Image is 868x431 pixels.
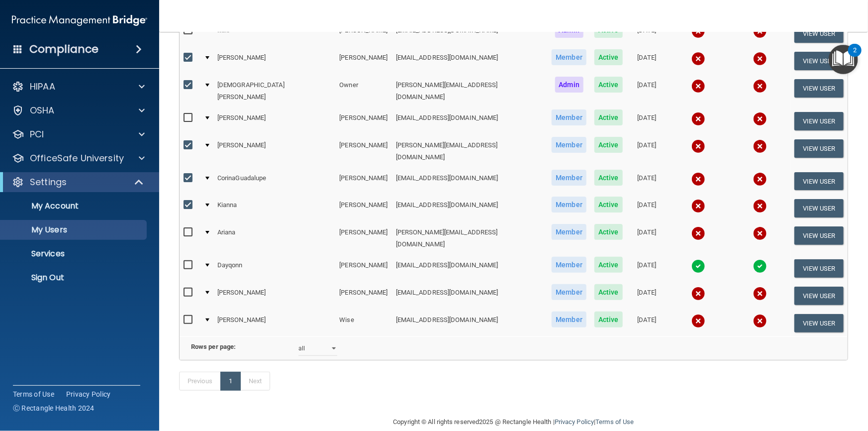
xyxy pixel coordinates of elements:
[392,310,548,336] td: [EMAIL_ADDRESS][DOMAIN_NAME]
[66,389,111,399] a: Privacy Policy
[794,199,844,217] button: View User
[627,75,667,108] td: [DATE]
[552,137,586,153] span: Member
[691,199,705,213] img: cross.ca9f0e7f.svg
[853,50,857,63] div: 2
[335,47,391,75] td: [PERSON_NAME]
[627,168,667,195] td: [DATE]
[552,312,586,327] span: Member
[753,199,767,213] img: cross.ca9f0e7f.svg
[240,372,270,391] a: Next
[30,128,44,140] p: PCI
[691,52,705,66] img: cross.ca9f0e7f.svg
[12,176,144,188] a: Settings
[794,112,844,130] button: View User
[627,195,667,222] td: [DATE]
[13,403,95,413] span: Ⓒ Rectangle Health 2024
[627,282,667,310] td: [DATE]
[753,287,767,301] img: cross.ca9f0e7f.svg
[691,172,705,186] img: cross.ca9f0e7f.svg
[691,112,705,126] img: cross.ca9f0e7f.svg
[794,139,844,158] button: View User
[335,168,391,195] td: [PERSON_NAME]
[6,225,142,235] p: My Users
[794,287,844,305] button: View User
[552,257,586,273] span: Member
[392,282,548,310] td: [EMAIL_ADDRESS][DOMAIN_NAME]
[335,195,391,222] td: [PERSON_NAME]
[594,77,623,93] span: Active
[213,20,335,47] td: Mini
[627,47,667,75] td: [DATE]
[691,259,705,273] img: tick.e7d51cea.svg
[213,168,335,195] td: CorinaGuadalupe
[220,372,241,391] a: 1
[552,197,586,213] span: Member
[335,282,391,310] td: [PERSON_NAME]
[213,282,335,310] td: [PERSON_NAME]
[794,259,844,278] button: View User
[392,47,548,75] td: [EMAIL_ADDRESS][DOMAIN_NAME]
[335,135,391,168] td: [PERSON_NAME]
[213,310,335,336] td: [PERSON_NAME]
[691,139,705,153] img: cross.ca9f0e7f.svg
[30,176,67,188] p: Settings
[594,257,623,273] span: Active
[794,172,844,191] button: View User
[12,81,145,93] a: HIPAA
[30,81,55,93] p: HIPAA
[6,201,142,211] p: My Account
[794,314,844,332] button: View User
[753,139,767,153] img: cross.ca9f0e7f.svg
[753,314,767,328] img: cross.ca9f0e7f.svg
[12,152,145,164] a: OfficeSafe University
[627,255,667,282] td: [DATE]
[392,135,548,168] td: [PERSON_NAME][EMAIL_ADDRESS][DOMAIN_NAME]
[595,418,634,426] a: Terms of Use
[30,152,124,164] p: OfficeSafe University
[552,109,586,125] span: Member
[392,255,548,282] td: [EMAIL_ADDRESS][DOMAIN_NAME]
[627,310,667,336] td: [DATE]
[753,259,767,273] img: tick.e7d51cea.svg
[627,222,667,255] td: [DATE]
[29,42,98,56] h4: Compliance
[627,20,667,47] td: [DATE]
[12,128,145,140] a: PCI
[555,418,594,426] a: Privacy Policy
[392,168,548,195] td: [EMAIL_ADDRESS][DOMAIN_NAME]
[213,222,335,255] td: Ariana
[335,20,391,47] td: [PERSON_NAME]
[594,137,623,153] span: Active
[552,284,586,300] span: Member
[794,24,844,43] button: View User
[335,310,391,336] td: Wise
[594,170,623,186] span: Active
[794,226,844,245] button: View User
[627,135,667,168] td: [DATE]
[213,195,335,222] td: Kianna
[753,172,767,186] img: cross.ca9f0e7f.svg
[191,343,236,350] b: Rows per page:
[6,249,142,259] p: Services
[696,360,856,400] iframe: Drift Widget Chat Controller
[392,195,548,222] td: [EMAIL_ADDRESS][DOMAIN_NAME]
[794,52,844,70] button: View User
[594,312,623,327] span: Active
[392,222,548,255] td: [PERSON_NAME][EMAIL_ADDRESS][DOMAIN_NAME]
[552,170,586,186] span: Member
[691,287,705,301] img: cross.ca9f0e7f.svg
[12,10,147,30] img: PMB logo
[753,52,767,66] img: cross.ca9f0e7f.svg
[335,108,391,135] td: [PERSON_NAME]
[753,226,767,240] img: cross.ca9f0e7f.svg
[179,372,221,391] a: Previous
[213,135,335,168] td: [PERSON_NAME]
[392,20,548,47] td: [EMAIL_ADDRESS][DOMAIN_NAME]
[213,108,335,135] td: [PERSON_NAME]
[213,255,335,282] td: Dayqonn
[213,47,335,75] td: [PERSON_NAME]
[335,255,391,282] td: [PERSON_NAME]
[594,49,623,65] span: Active
[753,79,767,93] img: cross.ca9f0e7f.svg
